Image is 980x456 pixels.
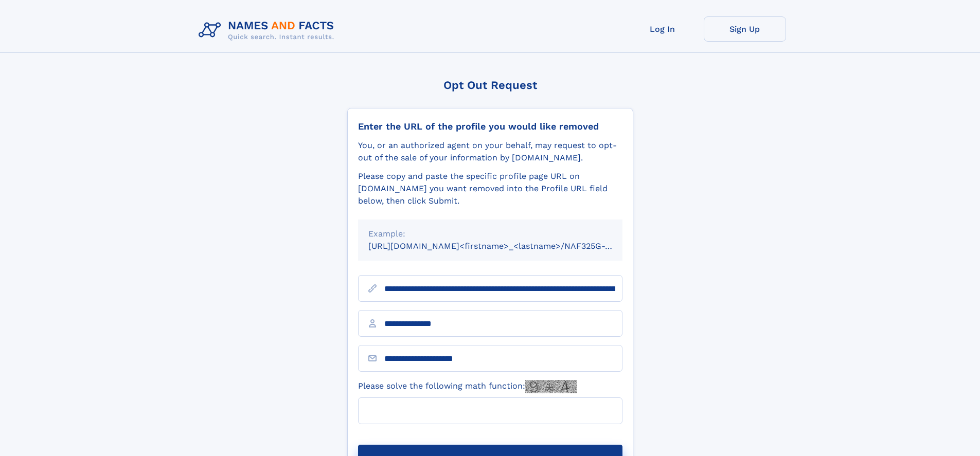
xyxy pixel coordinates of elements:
label: Please solve the following math function: [358,380,577,393]
a: Sign Up [704,16,786,42]
div: Opt Out Request [347,79,633,92]
small: [URL][DOMAIN_NAME]<firstname>_<lastname>/NAF325G-xxxxxxxx [368,241,642,251]
div: Example: [368,228,612,240]
div: You, or an authorized agent on your behalf, may request to opt-out of the sale of your informatio... [358,139,622,164]
div: Enter the URL of the profile you would like removed [358,121,622,132]
a: Log In [621,16,704,42]
div: Please copy and paste the specific profile page URL on [DOMAIN_NAME] you want removed into the Pr... [358,170,622,207]
img: Logo Names and Facts [194,16,343,44]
